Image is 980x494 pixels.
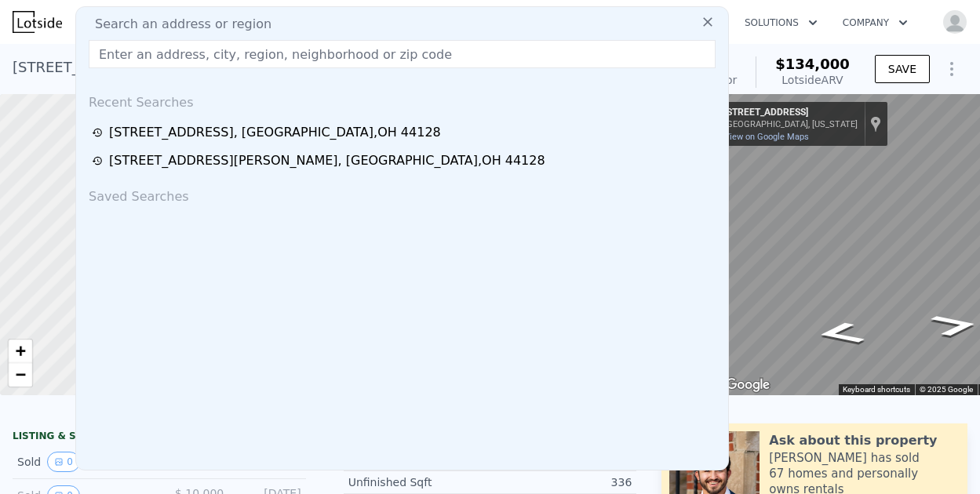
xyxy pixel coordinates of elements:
[92,151,717,170] a: [STREET_ADDRESS][PERSON_NAME], [GEOGRAPHIC_DATA],OH 44128
[9,340,32,363] a: Zoom in
[82,81,722,118] div: Recent Searches
[724,132,809,142] a: View on Google Maps
[109,123,441,142] div: [STREET_ADDRESS] , [GEOGRAPHIC_DATA] , OH 44128
[722,375,774,395] img: Google
[875,55,930,83] button: SAVE
[830,9,920,37] button: Company
[490,474,632,490] div: 336
[92,123,717,142] a: [STREET_ADDRESS], [GEOGRAPHIC_DATA],OH 44128
[13,430,306,445] div: LISTING & SALE HISTORY
[796,316,885,350] path: Go East, Kingsford Ave
[724,119,858,129] div: [GEOGRAPHIC_DATA], [US_STATE]
[843,384,910,395] button: Keyboard shortcuts
[9,363,32,387] a: Zoom out
[16,341,26,361] span: +
[920,385,973,394] span: © 2025 Google
[82,15,271,34] span: Search an address or region
[16,365,26,384] span: −
[13,56,390,78] div: [STREET_ADDRESS] , [GEOGRAPHIC_DATA] , OH 44128
[13,11,62,33] img: Lotside
[936,53,967,85] button: Show Options
[348,474,490,490] div: Unfinished Sqft
[942,9,967,35] img: avatar
[47,452,80,472] button: View historical data
[775,56,850,72] span: $134,000
[732,9,830,37] button: Solutions
[17,452,147,472] div: Sold
[109,151,545,170] div: [STREET_ADDRESS][PERSON_NAME] , [GEOGRAPHIC_DATA] , OH 44128
[89,40,716,68] input: Enter an address, city, region, neighborhood or zip code
[722,375,774,395] a: Open this area in Google Maps (opens a new window)
[775,72,850,88] div: Lotside ARV
[870,115,881,133] a: Show location on map
[724,107,858,119] div: [STREET_ADDRESS]
[769,431,937,450] div: Ask about this property
[82,175,722,212] div: Saved Searches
